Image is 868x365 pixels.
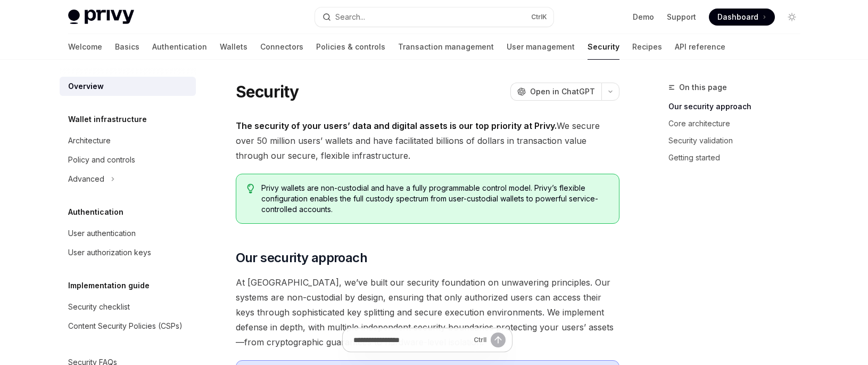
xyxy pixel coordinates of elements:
[68,113,147,126] h5: Wallet infrastructure
[68,153,135,166] div: Policy and controls
[709,9,775,26] a: Dashboard
[668,149,809,166] a: Getting started
[261,183,608,215] span: Privy wallets are non-custodial and have a fully programmable control model. Privy’s flexible con...
[220,34,247,60] a: Wallets
[60,224,196,243] a: User authentication
[60,169,196,189] button: Toggle Advanced section
[236,120,557,131] strong: The security of your users’ data and digital assets is our top priority at Privy.
[68,227,136,240] div: User authentication
[60,317,196,336] a: Content Security Policies (CSPs)
[633,12,654,22] a: Demo
[335,11,365,23] div: Search...
[315,7,553,27] button: Open search
[115,34,139,60] a: Basics
[60,77,196,96] a: Overview
[668,98,809,115] a: Our security approach
[68,320,183,332] div: Content Security Policies (CSPs)
[717,12,758,22] span: Dashboard
[668,115,809,132] a: Core architecture
[507,34,575,60] a: User management
[588,34,619,60] a: Security
[68,80,104,93] div: Overview
[783,9,800,26] button: Toggle dark mode
[236,82,299,101] h1: Security
[60,150,196,169] a: Policy and controls
[60,297,196,317] a: Security checklist
[247,184,254,193] svg: Tip
[510,83,601,101] button: Open in ChatGPT
[260,34,303,60] a: Connectors
[679,81,727,94] span: On this page
[68,301,130,313] div: Security checklist
[491,332,506,347] button: Send message
[68,134,111,147] div: Architecture
[316,34,385,60] a: Policies & controls
[68,34,102,60] a: Welcome
[68,206,123,218] h5: Authentication
[531,13,547,21] span: Ctrl K
[152,34,207,60] a: Authentication
[60,131,196,150] a: Architecture
[667,12,696,22] a: Support
[632,34,662,60] a: Recipes
[68,246,151,259] div: User authorization keys
[668,132,809,149] a: Security validation
[353,328,469,352] input: Ask a question...
[68,10,134,25] img: light logo
[675,34,725,60] a: API reference
[68,279,150,292] h5: Implementation guide
[236,118,619,163] span: We secure over 50 million users’ wallets and have facilitated billions of dollars in transaction ...
[60,243,196,262] a: User authorization keys
[236,275,619,350] span: At [GEOGRAPHIC_DATA], we’ve built our security foundation on unwavering principles. Our systems a...
[530,86,595,97] span: Open in ChatGPT
[236,249,367,266] span: Our security approach
[398,34,494,60] a: Transaction management
[68,173,104,185] div: Advanced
